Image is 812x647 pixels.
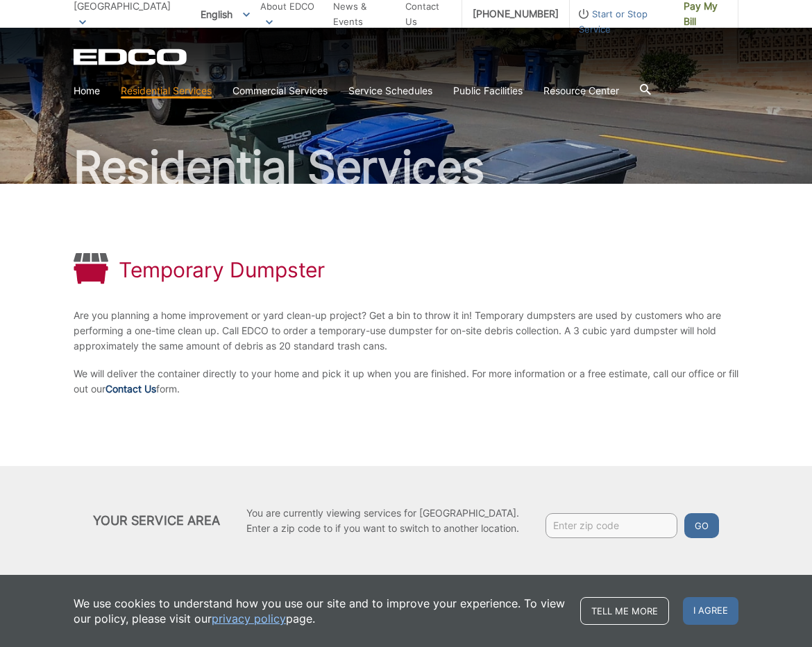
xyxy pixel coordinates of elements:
input: Enter zip code [545,513,677,538]
a: EDCD logo. Return to the homepage. [74,49,189,65]
a: Commercial Services [232,83,328,98]
p: Are you planning a home improvement or yard clean-up project? Get a bin to throw it in! Temporary... [74,308,738,354]
a: Contact Us [105,381,156,397]
a: Service Schedules [348,83,432,98]
h2: Residential Services [74,145,738,189]
span: English [190,3,260,26]
h1: Temporary Dumpster [119,257,325,282]
a: privacy policy [212,611,286,626]
a: Public Facilities [453,83,523,98]
a: Residential Services [121,83,212,98]
h2: Your Service Area [93,513,221,528]
a: Home [74,83,100,98]
p: We will deliver the container directly to your home and pick it up when you are finished. For mor... [74,366,738,397]
p: We use cookies to understand how you use our site and to improve your experience. To view our pol... [74,596,566,626]
p: You are currently viewing services for [GEOGRAPHIC_DATA]. Enter a zip code to if you want to swit... [246,506,519,536]
a: Resource Center [543,83,619,98]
